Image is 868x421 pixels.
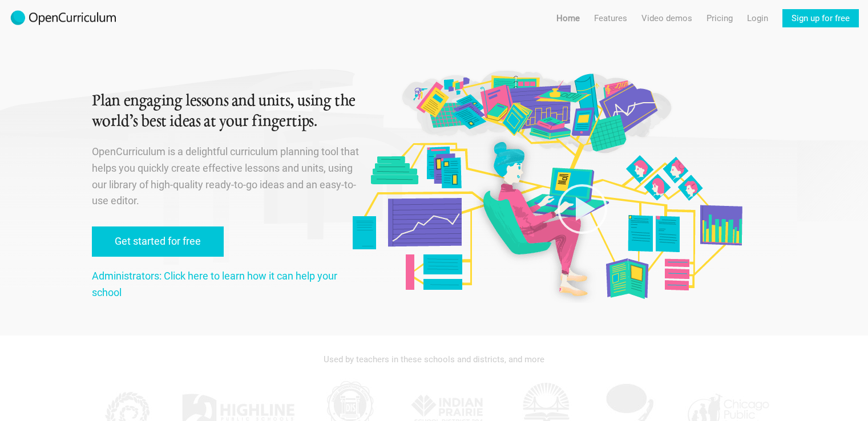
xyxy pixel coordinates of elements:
h1: Plan engaging lessons and units, using the world’s best ideas at your fingertips. [92,91,361,132]
a: Home [556,9,580,27]
a: Sign up for free [782,9,859,27]
a: Pricing [706,9,733,27]
a: Features [594,9,627,27]
p: OpenCurriculum is a delightful curriculum planning tool that helps you quickly create effective l... [92,144,361,209]
a: Get started for free [92,226,224,257]
img: 2017-logo-m.png [9,9,118,27]
a: Login [747,9,768,27]
div: Used by teachers in these schools and districts, and more [92,347,777,372]
a: Administrators: Click here to learn how it can help your school [92,270,337,298]
img: Original illustration by Malisa Suchanya, Oakland, CA (malisasuchanya.com) [348,68,745,303]
a: Video demos [641,9,692,27]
